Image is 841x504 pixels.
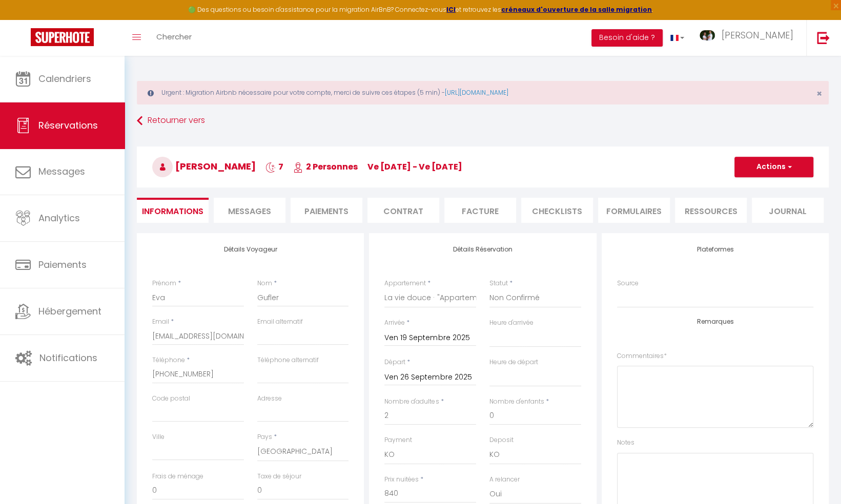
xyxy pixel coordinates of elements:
[293,161,358,173] span: 2 Personnes
[817,31,830,44] img: logout
[501,5,652,14] a: créneaux d'ouverture de la salle migration
[489,279,508,288] label: Statut
[384,279,426,288] label: Appartement
[257,279,272,288] label: Nom
[257,432,272,442] label: Pays
[38,72,91,85] span: Calendriers
[489,358,538,367] label: Heure de départ
[38,212,80,224] span: Analytics
[291,198,362,223] li: Paiements
[384,246,581,253] h4: Détails Réservation
[489,475,520,485] label: A relancer
[598,198,670,223] li: FORMULAIRES
[149,20,199,56] a: Chercher
[384,475,419,485] label: Prix nuitées
[367,198,439,223] li: Contrat
[38,119,98,132] span: Réservations
[137,112,829,130] a: Retourner vers
[39,351,97,364] span: Notifications
[384,397,439,407] label: Nombre d'adultes
[257,394,282,404] label: Adresse
[489,318,534,328] label: Heure d'arrivée
[31,28,94,46] img: Super Booking
[734,157,813,177] button: Actions
[257,355,319,365] label: Téléphone alternatif
[367,161,462,173] span: ve [DATE] - ve [DATE]
[722,29,793,41] span: [PERSON_NAME]
[692,20,806,56] a: ... [PERSON_NAME]
[38,165,85,178] span: Messages
[384,358,405,367] label: Départ
[152,279,176,288] label: Prénom
[489,397,544,407] label: Nombre d'enfants
[152,246,348,253] h4: Détails Voyageur
[257,317,303,327] label: Email alternatif
[591,29,663,47] button: Besoin d'aide ?
[617,318,813,325] h4: Remarques
[152,472,203,481] label: Frais de ménage
[384,318,405,328] label: Arrivée
[152,355,185,365] label: Téléphone
[489,435,514,445] label: Deposit
[152,317,169,327] label: Email
[445,88,508,97] a: [URL][DOMAIN_NAME]
[752,198,824,223] li: Journal
[521,198,593,223] li: CHECKLISTS
[617,279,639,288] label: Source
[38,305,101,318] span: Hébergement
[137,81,829,104] div: Urgent : Migration Airbnb nécessaire pour votre compte, merci de suivre ces étapes (5 min) -
[816,89,822,98] button: Close
[675,198,747,223] li: Ressources
[700,30,715,40] img: ...
[8,4,39,35] button: Ouvrir le widget de chat LiveChat
[152,160,256,173] span: [PERSON_NAME]
[816,87,822,100] span: ×
[228,205,271,217] span: Messages
[617,351,667,361] label: Commentaires
[137,198,209,223] li: Informations
[446,5,456,14] a: ICI
[265,161,283,173] span: 7
[617,246,813,253] h4: Plateformes
[257,472,301,481] label: Taxe de séjour
[152,432,165,442] label: Ville
[444,198,516,223] li: Facture
[384,435,412,445] label: Payment
[156,31,192,42] span: Chercher
[152,394,190,404] label: Code postal
[617,438,634,448] label: Notes
[38,258,87,271] span: Paiements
